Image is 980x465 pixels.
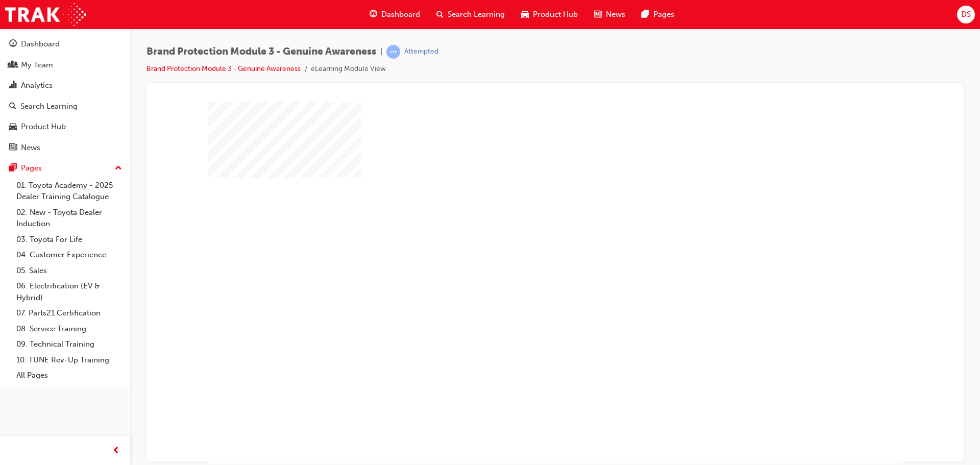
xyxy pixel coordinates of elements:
div: Search Learning [20,101,78,112]
span: News [606,9,625,20]
button: DashboardMy TeamAnalyticsSearch LearningProduct HubNews [4,33,126,159]
a: 10. TUNE Rev-Up Training [12,352,126,368]
span: prev-icon [112,445,120,457]
span: Product Hub [533,9,578,20]
a: 08. Service Training [12,321,126,337]
a: guage-iconDashboard [361,4,428,25]
a: pages-iconPages [633,4,682,25]
a: All Pages [12,368,126,383]
a: 07. Parts21 Certification [12,305,126,321]
a: 05. Sales [12,263,126,279]
span: search-icon [9,102,16,111]
button: DS [957,6,975,23]
span: guage-icon [9,40,17,49]
a: News [4,138,126,157]
a: 06. Electrification (EV & Hybrid) [12,278,126,305]
span: guage-icon [370,8,377,21]
a: Brand Protection Module 3 - Genuine Awareness [146,64,301,73]
div: Product Hub [21,121,66,133]
a: news-iconNews [586,4,633,25]
span: news-icon [594,8,602,21]
div: Pages [21,162,42,174]
div: News [21,142,40,154]
span: Dashboard [381,9,420,20]
span: up-icon [115,162,122,175]
img: Trak [5,3,86,26]
div: Dashboard [21,38,60,50]
span: chart-icon [9,81,17,90]
button: Pages [4,159,126,178]
div: My Team [21,59,53,71]
span: learningRecordVerb_ATTEMPT-icon [386,45,400,59]
a: Search Learning [4,97,126,116]
span: car-icon [9,123,17,132]
span: Brand Protection Module 3 - Genuine Awareness [146,46,376,58]
a: search-iconSearch Learning [428,4,513,25]
span: Pages [653,9,674,20]
li: eLearning Module View [311,63,386,75]
a: Product Hub [4,117,126,136]
span: DS [961,9,971,20]
a: 01. Toyota Academy - 2025 Dealer Training Catalogue [12,178,126,205]
span: Search Learning [448,9,505,20]
span: news-icon [9,143,17,153]
a: 03. Toyota For Life [12,232,126,248]
a: Dashboard [4,35,126,54]
div: Attempted [404,47,438,57]
span: | [380,46,382,58]
div: Analytics [21,80,53,91]
span: car-icon [521,8,529,21]
span: people-icon [9,61,17,70]
span: pages-icon [9,164,17,173]
span: pages-icon [642,8,649,21]
span: search-icon [436,8,444,21]
a: My Team [4,56,126,75]
a: 09. Technical Training [12,336,126,352]
a: Analytics [4,76,126,95]
a: 04. Customer Experience [12,247,126,263]
a: car-iconProduct Hub [513,4,586,25]
a: 02. New - Toyota Dealer Induction [12,205,126,232]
